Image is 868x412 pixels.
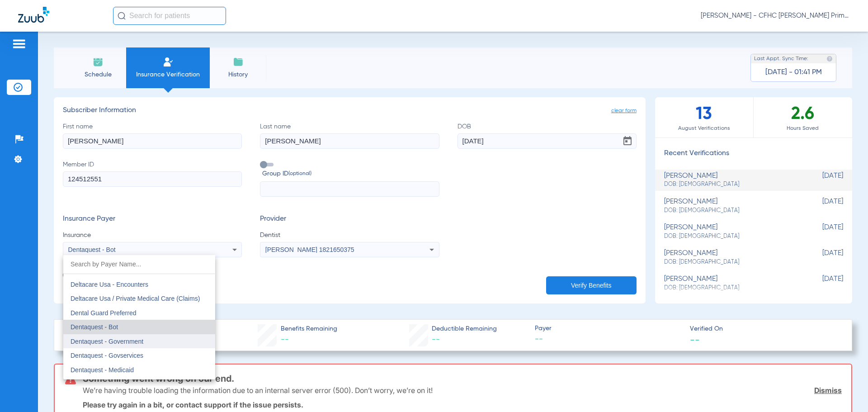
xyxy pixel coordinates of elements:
[71,366,134,374] span: Dentaquest - Medicaid
[71,309,137,317] span: Dental Guard Preferred
[823,369,868,412] iframe: Chat Widget
[71,323,118,331] span: Dentaquest - Bot
[71,352,143,359] span: Dentaquest - Govservices
[71,281,148,288] span: Deltacare Usa - Encounters
[71,338,143,345] span: Dentaquest - Government
[63,255,215,274] input: dropdown search
[71,295,200,302] span: Deltacare Usa / Private Medical Care (Claims)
